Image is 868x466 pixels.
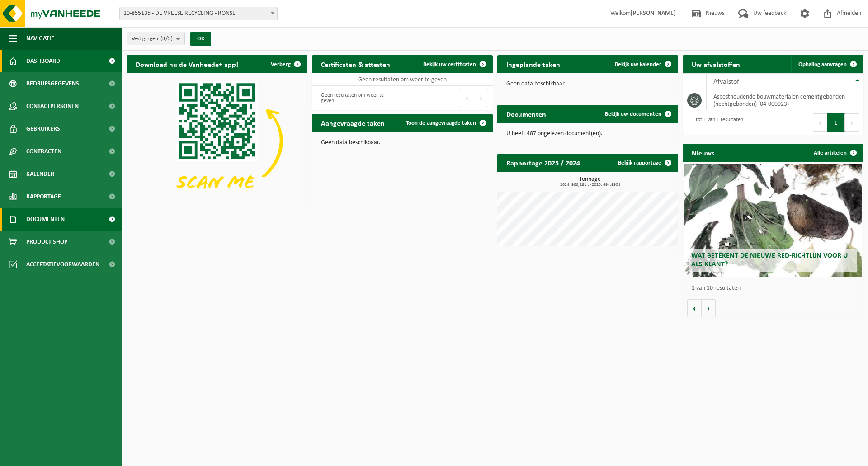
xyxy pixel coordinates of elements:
span: Acceptatievoorwaarden [26,253,99,276]
h2: Uw afvalstoffen [683,55,749,73]
h2: Ingeplande taken [497,55,569,73]
span: Bekijk uw kalender [615,61,661,67]
button: Verberg [264,55,307,73]
span: Toon de aangevraagde taken [406,120,476,126]
button: Next [474,89,488,107]
span: Rapportage [26,185,61,208]
strong: [PERSON_NAME] [631,10,676,17]
p: Geen data beschikbaar. [506,81,669,87]
span: Bekijk uw certificaten [423,61,476,67]
h3: Tonnage [502,176,678,187]
span: Ophaling aanvragen [798,61,847,67]
h2: Aangevraagde taken [312,114,394,132]
button: Previous [460,89,474,107]
span: 10-855135 - DE VREESE RECYCLING - RONSE [119,7,278,20]
span: Contracten [26,140,61,163]
span: 10-855135 - DE VREESE RECYCLING - RONSE [120,7,277,20]
a: Bekijk uw certificaten [416,55,492,73]
a: Bekijk uw kalender [608,55,677,73]
p: 1 van 10 resultaten [692,285,859,292]
a: Bekijk uw documenten [598,105,677,123]
a: Ophaling aanvragen [791,55,863,73]
p: Geen data beschikbaar. [321,140,484,146]
span: Product Shop [26,231,67,253]
a: Wat betekent de nieuwe RED-richtlijn voor u als klant? [684,164,862,277]
span: Gebruikers [26,118,60,140]
button: 1 [827,113,845,132]
span: Wat betekent de nieuwe RED-richtlijn voor u als klant? [691,252,848,268]
button: Previous [813,113,827,132]
p: U heeft 487 ongelezen document(en). [506,131,669,137]
count: (3/3) [160,36,173,42]
span: Navigatie [26,27,54,50]
span: Afvalstof [713,78,739,85]
h2: Documenten [497,105,555,122]
div: Geen resultaten om weer te geven [316,88,398,108]
img: Download de VHEPlus App [127,73,307,209]
a: Toon de aangevraagde taken [399,114,492,132]
span: 2024: 966,181 t - 2025: 494,990 t [502,183,678,187]
td: Geen resultaten om weer te geven [312,73,493,86]
h2: Download nu de Vanheede+ app! [127,55,247,73]
button: Vorige [687,299,702,317]
span: Bekijk uw documenten [605,111,661,117]
button: Next [845,113,859,132]
h2: Nieuws [683,144,723,161]
td: asbesthoudende bouwmaterialen cementgebonden (hechtgebonden) (04-000023) [707,90,863,110]
span: Verberg [271,61,291,67]
span: Contactpersonen [26,95,79,118]
span: Vestigingen [132,32,173,46]
span: Kalender [26,163,54,185]
button: Vestigingen(3/3) [127,32,185,45]
span: Dashboard [26,50,60,72]
span: Bedrijfsgegevens [26,72,79,95]
h2: Rapportage 2025 / 2024 [497,154,589,171]
button: OK [190,32,211,46]
a: Bekijk rapportage [611,154,677,172]
h2: Certificaten & attesten [312,55,399,73]
button: Volgende [702,299,716,317]
a: Alle artikelen [807,144,863,162]
span: Documenten [26,208,65,231]
div: 1 tot 1 van 1 resultaten [687,113,743,132]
